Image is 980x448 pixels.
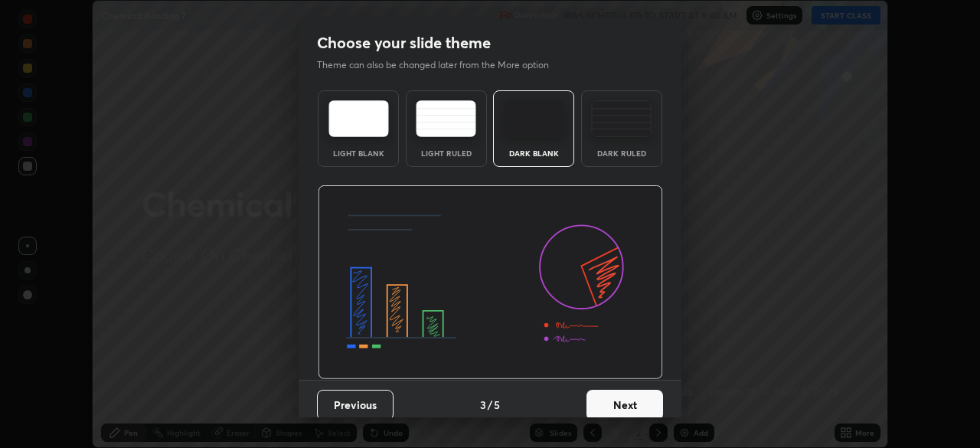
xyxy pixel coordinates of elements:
h4: 5 [494,397,500,413]
img: darkTheme.f0cc69e5.svg [504,100,564,137]
h2: Choose your slide theme [317,33,491,53]
button: Next [586,390,663,420]
button: Previous [317,390,394,420]
h4: 3 [480,397,486,413]
div: Light Ruled [416,149,477,157]
div: Light Blank [328,149,389,157]
h4: / [488,397,492,413]
img: darkRuledTheme.de295e13.svg [591,100,652,137]
img: lightRuledTheme.5fabf969.svg [416,100,476,137]
p: Theme can also be changed later from the More option [317,58,565,72]
img: darkThemeBanner.d06ce4a2.svg [318,185,663,380]
div: Dark Blank [503,149,564,157]
img: lightTheme.e5ed3b09.svg [328,100,389,137]
div: Dark Ruled [591,149,652,157]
